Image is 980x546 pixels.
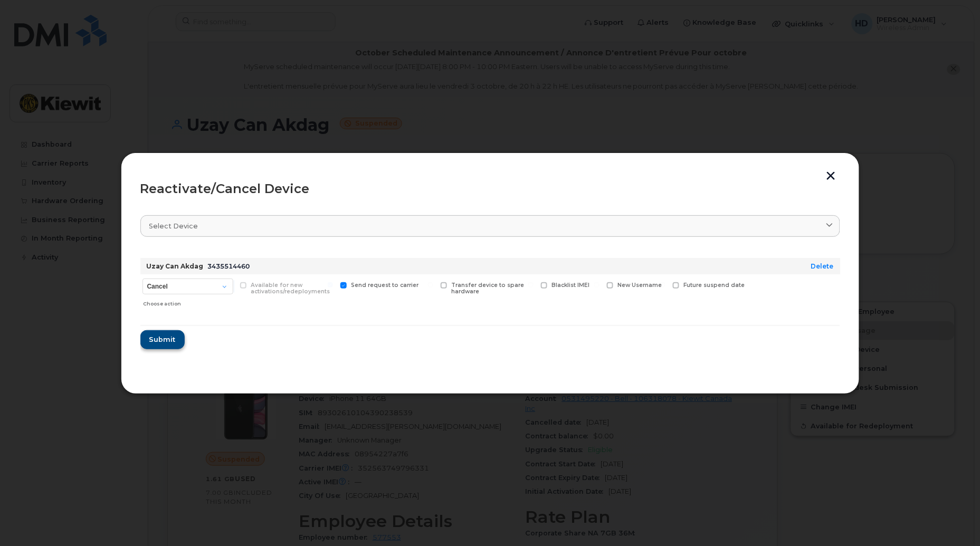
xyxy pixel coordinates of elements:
[351,282,418,289] span: Send request to carrier
[551,282,589,289] span: Blacklist IMEI
[227,282,233,288] input: Available for new activations/redeployments
[147,262,204,270] strong: Uzay Can Akdag
[140,215,840,237] a: Select device
[811,262,834,270] a: Delete
[528,282,534,288] input: Blacklist IMEI
[594,282,600,288] input: New Username
[140,330,185,349] button: Submit
[208,262,250,270] span: 3435514460
[251,282,330,295] span: Available for new activations/redeployments
[934,500,972,538] iframe: Messenger Launcher
[683,282,745,289] span: Future suspend date
[140,183,840,195] div: Reactivate/Cancel Device
[451,282,524,295] span: Transfer device to spare hardware
[428,282,433,288] input: Transfer device to spare hardware
[149,221,198,231] span: Select device
[143,295,233,308] div: Choose action
[328,282,333,288] input: Send request to carrier
[149,334,176,344] span: Submit
[660,282,665,288] input: Future suspend date
[617,282,662,289] span: New Username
